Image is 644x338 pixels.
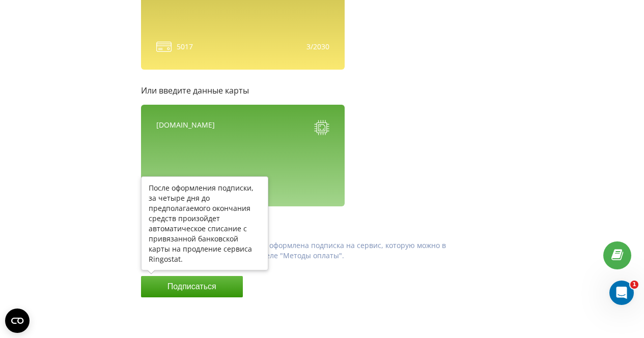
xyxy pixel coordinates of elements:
[630,281,638,289] span: 1
[177,42,193,52] span: 5017
[609,281,634,305] iframe: Intercom live chat
[156,120,215,138] div: [DOMAIN_NAME]
[150,240,450,261] p: При оплате будет автоматически оформлена подписка на сервис, которую можно в любой момент отключи...
[5,309,30,333] button: Open CMP widget
[306,42,329,52] div: 3/2030
[141,276,243,297] button: Подписаться
[141,85,450,97] p: Или введите данные карты
[149,183,261,264] div: После оформления подписки, за четыре дня до предполагаемого окончания средств произойдет автомати...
